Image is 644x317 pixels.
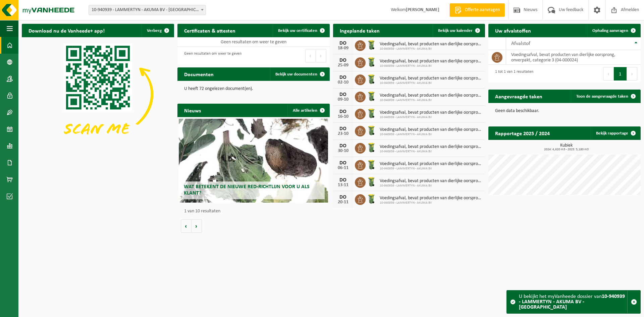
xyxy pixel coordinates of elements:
img: WB-0140-HPE-GN-51 [366,108,377,119]
div: 25-09 [336,63,350,68]
img: WB-0140-HPE-GN-51 [366,91,377,102]
button: Previous [305,49,316,62]
span: Bekijk uw certificaten [278,29,317,33]
span: 10-940939 - LAMMERTYN - AKUMA BV - GENT [89,5,206,15]
span: Afvalstof [511,41,530,46]
td: Geen resultaten om weer te geven [177,37,330,47]
h2: Certificaten & attesten [177,24,242,37]
h2: Documenten [177,67,220,81]
div: 23-10 [336,131,350,136]
div: DO [336,195,350,200]
p: U heeft 72 ongelezen document(en). [184,87,323,91]
p: 1 van 10 resultaten [184,209,326,214]
span: 10-940939 - LAMMERTYN - AKUMA BV [380,167,482,171]
span: 10-940939 - LAMMERTYN - AKUMA BV [380,150,482,154]
a: Offerte aanvragen [449,3,505,17]
a: Wat betekent de nieuwe RED-richtlijn voor u als klant? [179,119,328,203]
img: WB-0140-HPE-GN-51 [366,193,377,205]
div: DO [336,160,350,166]
span: Voedingsafval, bevat producten van dierlijke oorsprong, onverpakt, categorie 3 [380,196,482,201]
span: Wat betekent de nieuwe RED-richtlijn voor u als klant? [184,184,310,196]
button: 1 [614,67,627,81]
img: WB-0140-HPE-GN-51 [366,125,377,136]
div: 02-10 [336,80,350,85]
div: DO [336,75,350,80]
a: Bekijk uw kalender [433,24,484,37]
a: Ophaling aanvragen [587,24,640,37]
td: voedingsafval, bevat producten van dierlijke oorsprong, onverpakt, categorie 3 (04-000024) [506,50,641,65]
div: 06-11 [336,166,350,170]
img: WB-0140-HPE-GN-51 [366,159,377,170]
span: 10-940939 - LAMMERTYN - AKUMA BV [380,184,482,188]
span: 10-940939 - LAMMERTYN - AKUMA BV [380,133,482,137]
span: Voedingsafval, bevat producten van dierlijke oorsprong, onverpakt, categorie 3 [380,110,482,115]
span: 10-940939 - LAMMERTYN - AKUMA BV [380,64,482,68]
span: Voedingsafval, bevat producten van dierlijke oorsprong, onverpakt, categorie 3 [380,93,482,98]
span: 10-940939 - LAMMERTYN - AKUMA BV [380,98,482,102]
div: DO [336,143,350,149]
p: Geen data beschikbaar. [495,109,634,113]
div: 30-10 [336,149,350,153]
img: Download de VHEPlus App [22,37,174,151]
a: Bekijk rapportage [591,126,640,140]
button: Previous [603,67,614,81]
h2: Nieuws [177,104,208,117]
h2: Aangevraagde taken [488,90,549,103]
span: Bekijk uw kalender [438,29,473,33]
a: Alle artikelen [287,104,329,117]
div: Geen resultaten om weer te geven [181,48,241,63]
span: Voedingsafval, bevat producten van dierlijke oorsprong, onverpakt, categorie 3 [380,178,482,184]
span: Verberg [147,29,162,33]
button: Next [627,67,637,81]
span: Voedingsafval, bevat producten van dierlijke oorsprong, onverpakt, categorie 3 [380,144,482,150]
strong: [PERSON_NAME] [406,7,439,12]
h2: Rapportage 2025 / 2024 [488,126,556,140]
div: 20-11 [336,200,350,205]
strong: 10-940939 - LAMMERTYN - AKUMA BV - [GEOGRAPHIC_DATA] [519,294,625,310]
span: Voedingsafval, bevat producten van dierlijke oorsprong, onverpakt, categorie 3 [380,161,482,167]
div: U bekijkt het myVanheede dossier van [519,290,627,313]
a: Toon de aangevraagde taken [571,90,640,103]
span: 10-940939 - LAMMERTYN - AKUMA BV - GENT [89,5,206,15]
div: DO [336,177,350,183]
img: WB-0140-HPE-GN-51 [366,39,377,51]
span: 2024: 4,620 m3 - 2025: 5,180 m3 [492,148,641,151]
span: Ophaling aanvragen [592,29,628,33]
img: WB-0140-HPE-GN-51 [366,176,377,188]
div: DO [336,92,350,97]
h2: Uw afvalstoffen [488,24,538,37]
a: Bekijk uw certificaten [273,24,329,37]
span: 10-940939 - LAMMERTYN - AKUMA BV [380,81,482,85]
span: 10-940939 - LAMMERTYN - AKUMA BV [380,115,482,119]
div: 13-11 [336,183,350,188]
span: Voedingsafval, bevat producten van dierlijke oorsprong, onverpakt, categorie 3 [380,127,482,133]
button: Volgende [192,219,202,233]
h3: Kubiek [492,143,641,151]
button: Vorige [181,219,192,233]
h2: Ingeplande taken [333,24,386,37]
span: 10-940939 - LAMMERTYN - AKUMA BV [380,47,482,51]
img: WB-0140-HPE-GN-51 [366,56,377,68]
span: Toon de aangevraagde taken [576,94,628,99]
span: Bekijk uw documenten [275,72,317,76]
div: DO [336,126,350,131]
div: DO [336,109,350,114]
span: Voedingsafval, bevat producten van dierlijke oorsprong, onverpakt, categorie 3 [380,76,482,81]
span: 10-940939 - LAMMERTYN - AKUMA BV [380,201,482,205]
div: DO [336,41,350,46]
div: 16-10 [336,114,350,119]
button: Next [316,49,326,62]
div: 18-09 [336,46,350,51]
div: DO [336,58,350,63]
img: WB-0140-HPE-GN-51 [366,73,377,85]
a: Bekijk uw documenten [270,67,329,81]
div: 1 tot 1 van 1 resultaten [492,66,533,81]
span: Voedingsafval, bevat producten van dierlijke oorsprong, onverpakt, categorie 3 [380,42,482,47]
span: Voedingsafval, bevat producten van dierlijke oorsprong, onverpakt, categorie 3 [380,59,482,64]
div: 09-10 [336,97,350,102]
img: WB-0140-HPE-GN-51 [366,142,377,153]
span: Offerte aanvragen [463,7,501,13]
h2: Download nu de Vanheede+ app! [22,24,111,37]
button: Verberg [142,24,173,37]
